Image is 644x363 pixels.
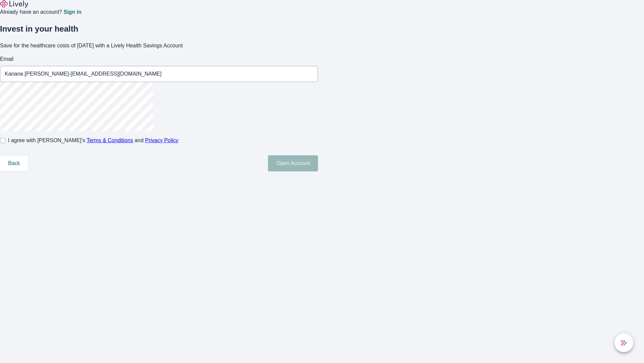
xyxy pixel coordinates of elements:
[8,136,178,145] span: I agree with [PERSON_NAME]’s and
[87,137,133,143] a: Terms & Conditions
[621,339,627,346] svg: Lively AI Assistant
[145,137,179,143] a: Privacy Policy
[63,9,81,15] a: Sign in
[614,333,633,352] button: chat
